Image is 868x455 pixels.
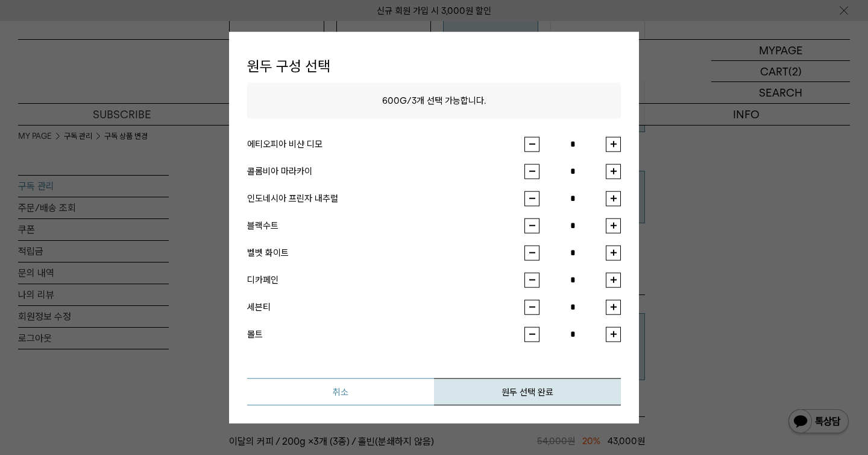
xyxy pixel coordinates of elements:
span: 3 [412,95,417,106]
div: 콜롬비아 마라카이 [247,164,524,179]
div: 블랙수트 [247,218,524,233]
button: 취소 [247,378,434,405]
div: 에티오피아 비샨 디모 [247,137,524,151]
button: 원두 선택 완료 [434,378,621,405]
span: 600G [382,95,407,106]
div: 벨벳 화이트 [247,246,524,260]
h1: 원두 구성 선택 [247,50,621,83]
div: 디카페인 [247,273,524,287]
div: 세븐티 [247,300,524,314]
div: 인도네시아 프린자 내추럴 [247,191,524,206]
p: / 개 선택 가능합니다. [247,82,621,118]
div: 몰트 [247,327,524,342]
